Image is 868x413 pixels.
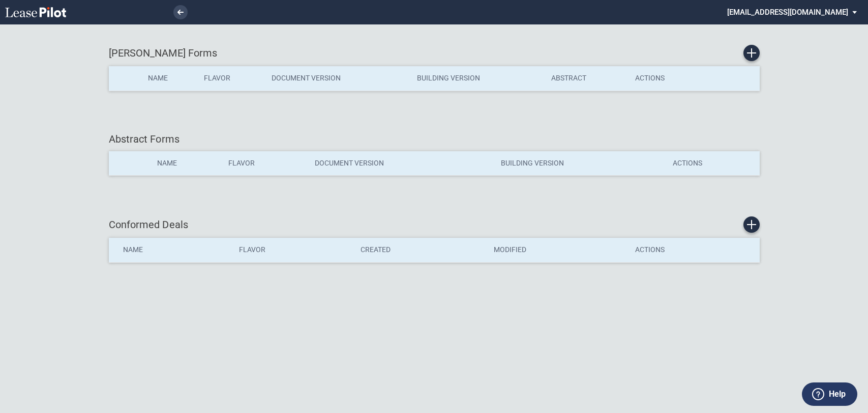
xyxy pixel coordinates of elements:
th: Building Version [494,151,666,176]
th: Actions [666,151,759,176]
th: Actions [628,66,701,91]
label: Help [829,388,846,401]
th: Building Version [410,66,544,91]
th: Created [353,238,487,262]
th: Modified [487,238,628,262]
th: Flavor [232,238,353,262]
th: Flavor [221,151,308,176]
th: Name [141,66,196,91]
div: [PERSON_NAME] Forms [109,45,760,61]
div: Conformed Deals [109,216,760,233]
th: Document Version [264,66,410,91]
th: Name [109,238,232,262]
th: Document Version [308,151,494,176]
a: Create new conformed deal [743,216,760,233]
th: Abstract [544,66,627,91]
th: Name [150,151,221,176]
a: Create new Form [743,45,760,61]
button: Help [802,382,857,406]
th: Flavor [197,66,264,91]
div: Abstract Forms [109,132,760,146]
th: Actions [628,238,760,262]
